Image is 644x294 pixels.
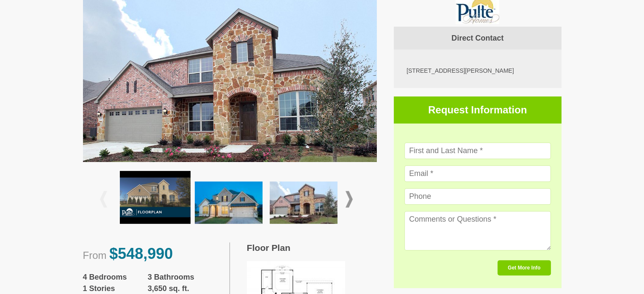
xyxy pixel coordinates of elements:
input: Phone [404,188,551,205]
button: Get More Info [498,260,550,275]
div: [STREET_ADDRESS][PERSON_NAME] [406,66,549,75]
span: From [83,250,107,261]
span: $548,990 [109,245,173,262]
input: First and Last Name * [404,143,551,159]
img: hqdefault.jpg [120,171,191,224]
span: 4 Bedrooms [83,272,148,283]
h3: Floor Plan [247,242,377,253]
h3: Request Information [394,96,561,124]
h4: Direct Contact [394,27,561,49]
span: 3 Bathrooms [148,272,213,283]
input: Email * [404,165,551,182]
